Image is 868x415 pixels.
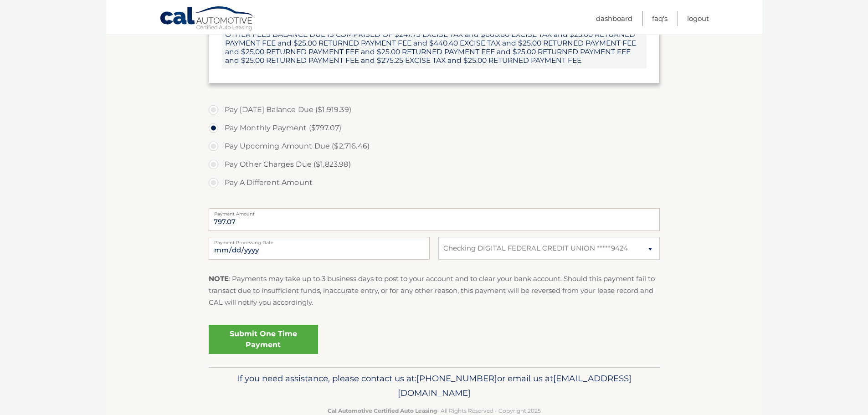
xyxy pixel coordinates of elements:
[209,137,660,155] label: Pay Upcoming Amount Due ($2,716.46)
[209,237,430,244] label: Payment Processing Date
[209,274,229,283] strong: NOTE
[209,101,660,119] label: Pay [DATE] Balance Due ($1,919.39)
[687,11,709,26] a: Logout
[209,119,660,137] label: Pay Monthly Payment ($797.07)
[209,208,660,215] label: Payment Amount
[209,325,318,354] a: Submit One Time Payment
[328,407,437,414] strong: Cal Automotive Certified Auto Leasing
[209,273,660,309] p: : Payments may take up to 3 business days to post to your account and to clear your bank account....
[215,371,654,400] p: If you need assistance, please contact us at: or email us at
[209,174,660,192] label: Pay A Different Amount
[159,6,255,32] a: Cal Automotive
[209,237,430,260] input: Payment Date
[209,155,660,174] label: Pay Other Charges Due ($1,823.98)
[652,11,668,26] a: FAQ's
[596,11,632,26] a: Dashboard
[398,373,632,398] span: [EMAIL_ADDRESS][DOMAIN_NAME]
[222,26,647,68] span: OTHER FEES BALANCE DUE IS COMPRISED OF $247.73 EXCISE TAX and $660.60 EXCISE TAX and $25.00 RETUR...
[209,208,660,231] input: Payment Amount
[416,373,497,384] span: [PHONE_NUMBER]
